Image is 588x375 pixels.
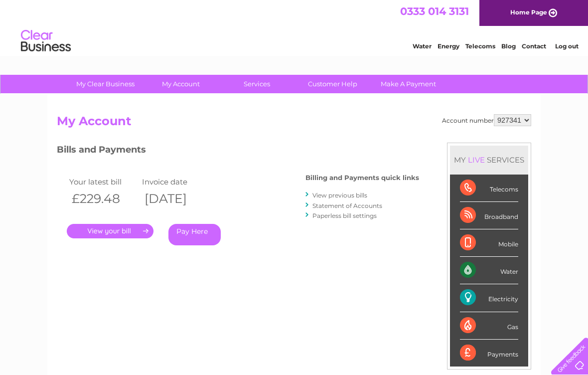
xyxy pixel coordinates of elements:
a: View previous bills [312,191,367,199]
th: £229.48 [67,188,140,209]
h3: Bills and Payments [57,143,419,160]
td: Invoice date [140,175,212,188]
div: Electricity [460,284,518,312]
div: Payments [460,340,518,367]
a: Energy [438,42,459,50]
img: logo.png [20,26,71,56]
div: Broadband [460,202,518,229]
a: Paperless bill settings [312,212,377,219]
div: Telecoms [460,175,518,202]
h2: My Account [57,114,531,133]
a: My Account [140,75,222,93]
div: LIVE [466,155,487,165]
td: Your latest bill [67,175,140,188]
div: MY SERVICES [450,146,528,174]
div: Account number [442,114,531,126]
a: 0333 014 3131 [400,5,469,17]
a: Statement of Accounts [312,202,382,209]
div: Gas [460,312,518,340]
h4: Billing and Payments quick links [305,174,419,182]
a: Services [216,75,298,93]
a: . [67,224,153,238]
a: Pay Here [168,224,221,245]
a: My Clear Business [64,75,147,93]
div: Clear Business is a trading name of Verastar Limited (registered in [GEOGRAPHIC_DATA] No. 3667643... [59,5,530,48]
div: Water [460,257,518,284]
a: Log out [555,42,579,50]
a: Contact [522,42,546,50]
a: Telecoms [465,42,495,50]
a: Make A Payment [367,75,449,93]
a: Water [413,42,432,50]
div: Mobile [460,229,518,257]
a: Customer Help [292,75,374,93]
th: [DATE] [140,188,212,209]
a: Blog [501,42,516,50]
